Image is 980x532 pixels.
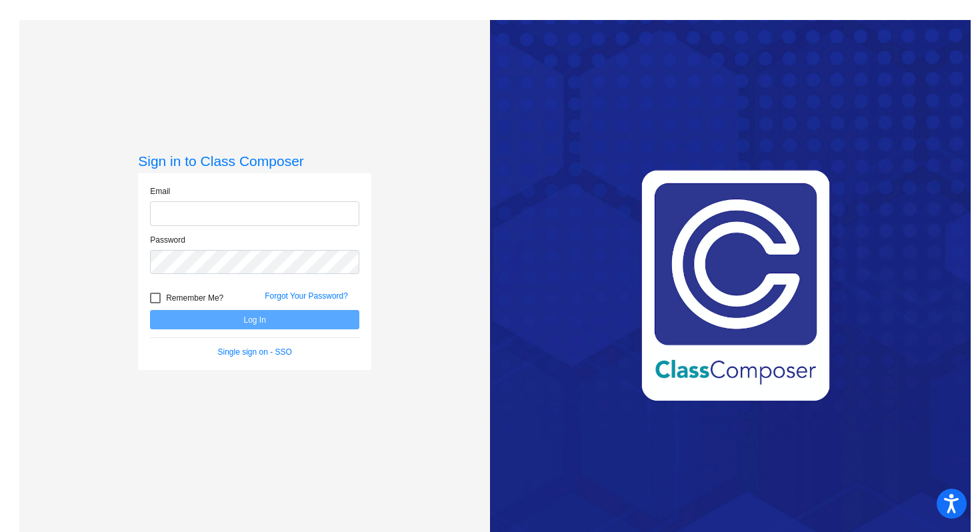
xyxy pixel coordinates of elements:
label: Email [150,185,170,197]
button: Log In [150,310,359,329]
span: Remember Me? [166,290,223,306]
label: Password [150,234,185,246]
h3: Sign in to Class Composer [138,153,371,169]
a: Single sign on - SSO [218,347,292,357]
a: Forgot Your Password? [265,291,348,301]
